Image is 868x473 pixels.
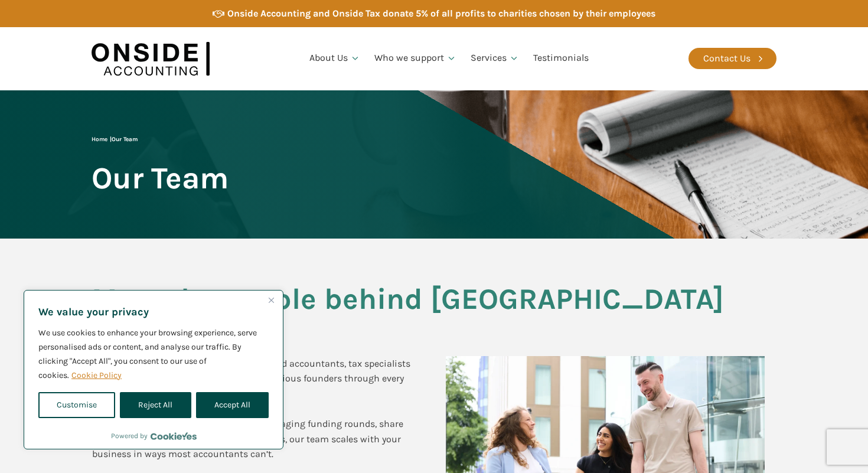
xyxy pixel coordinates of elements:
[38,305,269,319] p: We value your privacy
[24,290,283,449] div: We value your privacy
[264,293,278,307] button: Close
[302,38,367,79] a: About Us
[92,136,107,143] a: Home
[269,298,274,303] img: Close
[92,136,138,143] span: |
[703,51,750,66] div: Contact Us
[151,432,197,440] a: Visit CookieYes website
[367,38,464,79] a: Who we support
[92,36,210,81] img: Onside Accounting
[112,136,138,143] span: Our Team
[120,392,191,418] button: Reject All
[196,392,269,418] button: Accept All
[526,38,596,79] a: Testimonials
[688,48,776,69] a: Contact Us
[92,283,776,330] h2: Meet the people behind [GEOGRAPHIC_DATA]
[38,326,269,383] p: We use cookies to enhance your browsing experience, serve personalised ads or content, and analys...
[71,370,122,381] a: Cookie Policy
[464,38,526,79] a: Services
[111,430,197,442] div: Powered by
[227,6,655,21] div: Onside Accounting and Onside Tax donate 5% of all profits to charities chosen by their employees
[92,162,229,194] span: Our Team
[38,392,115,418] button: Customise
